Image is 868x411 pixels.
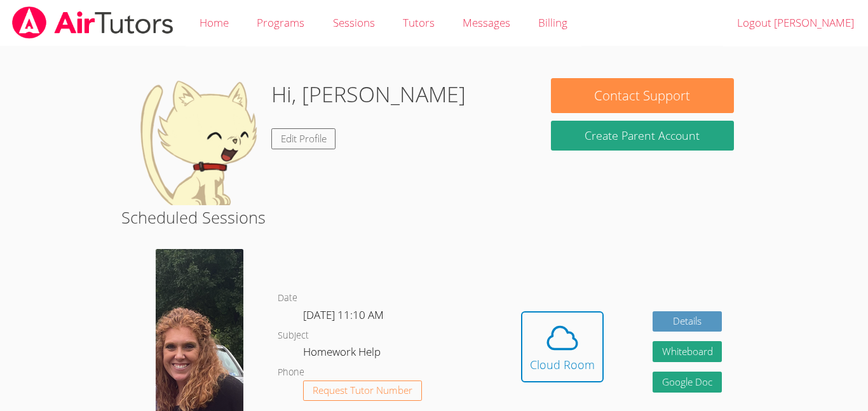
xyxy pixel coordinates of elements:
[271,128,336,149] a: Edit Profile
[11,6,175,39] img: airtutors_banner-c4298cdbf04f3fff15de1276eac7730deb9818008684d7c2e4769d2f7ddbe033.png
[303,343,383,365] dd: Homework Help
[653,341,722,362] button: Whiteboard
[278,328,309,344] dt: Subject
[271,78,466,111] h1: Hi, [PERSON_NAME]
[278,290,297,306] dt: Date
[303,381,422,401] button: Request Tutor Number
[134,78,261,205] img: default.png
[303,307,384,322] span: [DATE] 11:10 AM
[653,372,722,393] a: Google Doc
[530,356,595,374] div: Cloud Room
[121,205,747,229] h2: Scheduled Sessions
[521,311,604,382] button: Cloud Room
[551,121,734,151] button: Create Parent Account
[313,386,412,395] span: Request Tutor Number
[653,311,722,332] a: Details
[463,15,510,30] span: Messages
[551,78,734,113] button: Contact Support
[278,365,304,381] dt: Phone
